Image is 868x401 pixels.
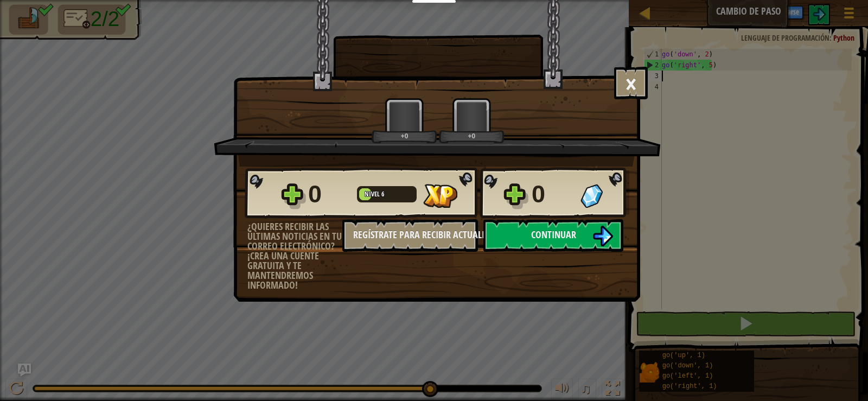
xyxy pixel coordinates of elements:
[483,219,623,252] button: Continuar
[614,67,648,99] button: ×
[365,189,381,199] span: Nivel
[342,219,478,252] button: Regístrate para recibir actualizaciones.
[308,177,350,212] div: 0
[374,132,435,140] div: +0
[592,226,613,246] img: Continuar
[247,222,342,290] div: ¿Quieres recibir las últimas noticias en tu correo electrónico? ¡Crea una cuente gratuita y te ma...
[580,184,603,208] img: Gemas Conseguidas
[531,228,576,241] span: Continuar
[423,184,457,208] img: XP Conseguida
[441,132,502,140] div: +0
[381,189,385,199] span: 6
[532,177,574,212] div: 0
